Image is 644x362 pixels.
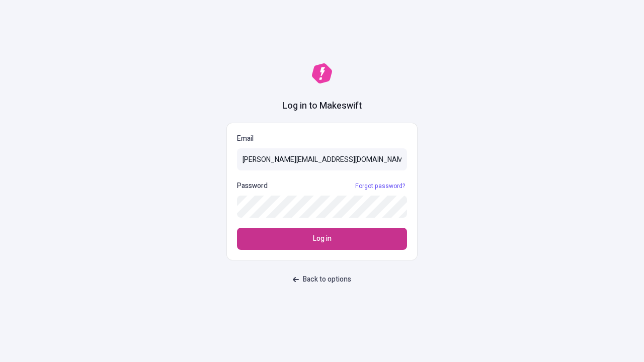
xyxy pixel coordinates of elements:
[282,100,362,113] h1: Log in to Makeswift
[303,274,351,285] span: Back to options
[237,148,407,170] input: Email
[287,270,357,289] button: Back to options
[353,182,407,190] a: Forgot password?
[237,228,407,250] button: Log in
[313,233,332,244] span: Log in
[237,180,268,192] p: Password
[237,133,407,144] p: Email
